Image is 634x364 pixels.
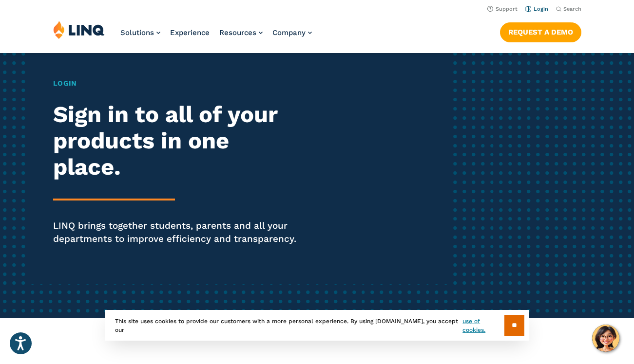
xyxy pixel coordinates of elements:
a: Resources [219,28,263,37]
a: Login [525,6,548,12]
button: Open Search Bar [556,5,581,13]
span: Search [563,6,581,12]
h2: Sign in to all of your products in one place. [53,101,297,180]
img: LINQ | K‑12 Software [53,20,105,39]
span: Solutions [120,28,154,37]
a: Experience [170,28,210,37]
p: LINQ brings together students, parents and all your departments to improve efficiency and transpa... [53,219,297,245]
a: use of cookies. [462,317,504,334]
nav: Primary Navigation [120,20,312,53]
span: Resources [219,28,256,37]
h1: Login [53,78,297,89]
a: Solutions [120,28,160,37]
a: Request a Demo [500,22,581,42]
a: Support [487,6,518,12]
span: Company [272,28,306,37]
div: This site uses cookies to provide our customers with a more personal experience. By using [DOMAIN... [105,310,529,341]
button: Hello, have a question? Let’s chat. [592,325,619,352]
nav: Button Navigation [500,20,581,42]
a: Company [272,28,312,37]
